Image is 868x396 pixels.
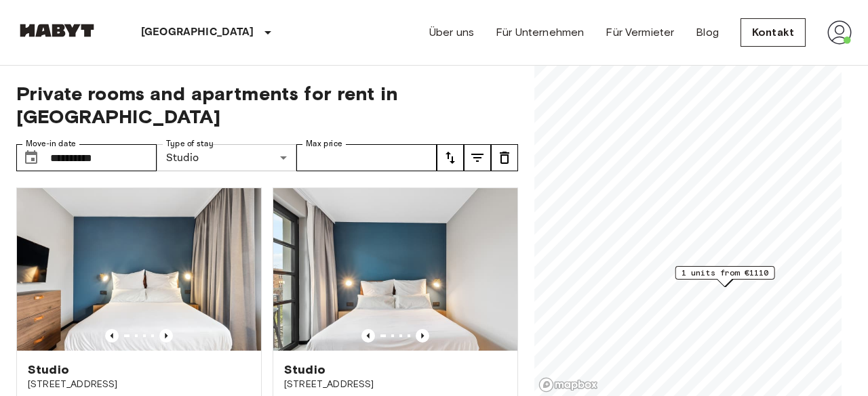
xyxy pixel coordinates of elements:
[827,20,852,45] img: avatar
[273,188,517,351] img: Marketing picture of unit DE-01-482-208-01
[464,144,491,171] button: tune
[429,24,474,41] a: Über uns
[361,329,375,343] button: Previous image
[606,24,674,41] a: Für Vermieter
[284,378,507,391] span: [STREET_ADDRESS]
[682,267,769,279] span: 1 units from €1110
[696,24,719,41] a: Blog
[496,24,584,41] a: Für Unternehmen
[28,378,250,391] span: [STREET_ADDRESS]
[26,138,76,150] label: Move-in date
[166,138,214,150] label: Type of stay
[538,377,598,393] a: Mapbox logo
[16,82,518,128] span: Private rooms and apartments for rent in [GEOGRAPHIC_DATA]
[159,329,173,343] button: Previous image
[741,18,806,47] a: Kontakt
[306,138,342,150] label: Max price
[437,144,464,171] button: tune
[491,144,518,171] button: tune
[284,361,325,378] span: Studio
[141,24,254,41] p: [GEOGRAPHIC_DATA]
[16,24,98,37] img: Habyt
[17,188,261,351] img: Marketing picture of unit DE-01-481-006-01
[105,329,119,343] button: Previous image
[416,329,429,343] button: Previous image
[18,144,45,171] button: Choose date, selected date is 22 Aug 2025
[28,361,69,378] span: Studio
[675,266,775,287] div: Map marker
[157,144,297,171] div: Studio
